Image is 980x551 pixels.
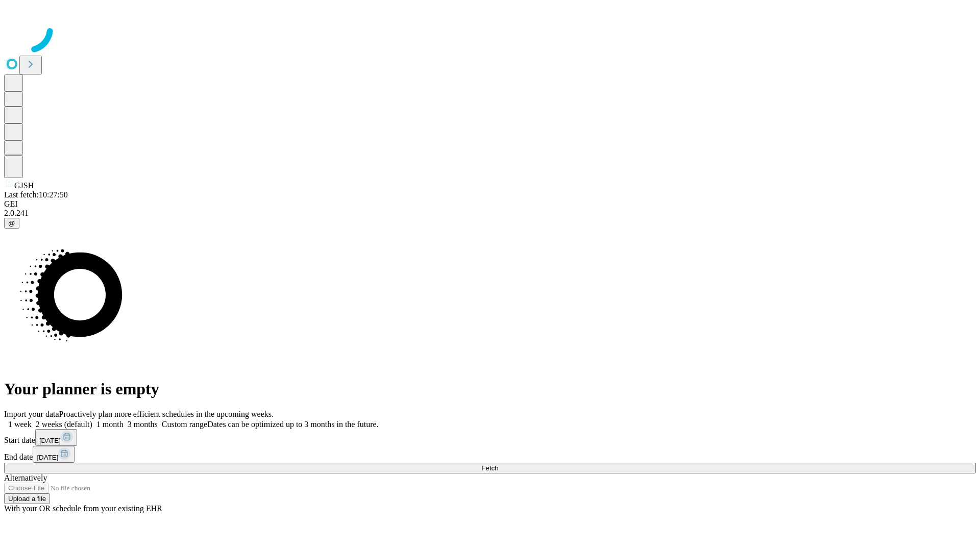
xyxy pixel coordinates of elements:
[128,420,158,429] span: 3 months
[4,429,976,446] div: Start date
[4,473,47,482] span: Alternatively
[14,181,34,190] span: GJSH
[33,446,75,463] button: [DATE]
[96,420,124,429] span: 1 month
[4,410,59,418] span: Import your data
[39,437,61,444] span: [DATE]
[4,380,976,398] h1: Your planner is empty
[4,504,162,513] span: With your OR schedule from your existing EHR
[8,219,15,227] span: @
[4,199,976,209] div: GEI
[36,420,92,429] span: 2 weeks (default)
[4,463,976,473] button: Fetch
[4,209,976,218] div: 2.0.241
[8,420,32,429] span: 1 week
[4,218,19,229] button: @
[4,446,976,463] div: End date
[37,454,58,461] span: [DATE]
[4,190,68,199] span: Last fetch: 10:27:50
[162,420,207,429] span: Custom range
[207,420,378,429] span: Dates can be optimized up to 3 months in the future.
[59,410,274,418] span: Proactively plan more efficient schedules in the upcoming weeks.
[481,464,498,472] span: Fetch
[35,429,77,446] button: [DATE]
[4,493,50,504] button: Upload a file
